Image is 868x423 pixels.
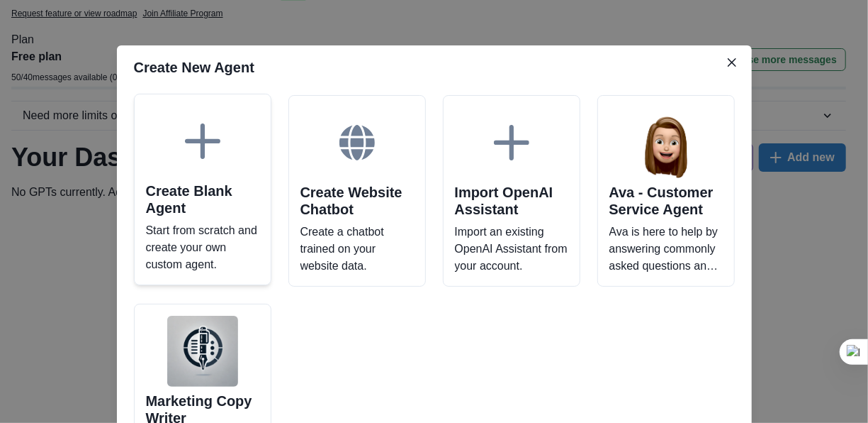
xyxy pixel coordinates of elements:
p: Start from scratch and create your own custom agent. [146,222,259,273]
h2: Ava - Customer Service Agent [609,184,723,218]
h2: Create Blank Agent [146,182,259,216]
button: Close [721,51,743,74]
h2: Import OpenAI Assistant [455,184,568,218]
p: Ava is here to help by answering commonly asked questions and more! [609,224,723,275]
p: Create a chatbot trained on your website data. [300,224,414,275]
img: Marketing Copy Writer [167,316,238,387]
p: Import an existing OpenAI Assistant from your account. [455,224,568,275]
img: Ava - Customer Service Agent [631,107,701,178]
header: Create New Agent [117,45,752,89]
h2: Create Website Chatbot [300,184,414,218]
